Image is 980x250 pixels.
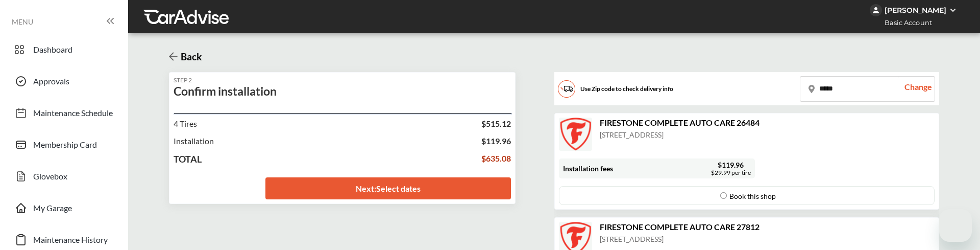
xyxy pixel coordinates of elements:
[33,235,108,248] span: Maintenance History
[178,51,202,62] h3: Back
[558,76,800,102] div: Use Zip code to check delivery info
[871,17,940,28] span: Basic Account
[33,203,72,216] span: My Garage
[33,44,72,58] span: Dashboard
[174,153,202,165] div: TOTAL
[481,153,511,165] div: $635.08
[174,84,277,98] div: Confirm installation
[9,131,118,158] a: Membership Card
[563,164,613,173] div: Installation fees
[885,6,946,15] div: [PERSON_NAME]
[949,6,957,14] img: WGsFRI8htEPBVLJbROoPRyZpYNWhNONpIPPETTm6eUC0GeLEiAAAAAElFTkSuQmCC
[174,136,214,146] div: Installation
[711,169,751,176] div: $29.99 per tire
[600,118,759,127] div: FIRESTONE COMPLETE AUTO CARE 26484
[174,119,197,128] div: 4 Tires
[33,76,69,89] span: Approvals
[481,119,511,128] div: $ 515.12
[9,36,118,63] a: Dashboard
[559,118,592,151] img: logo-firestone.png
[12,18,33,26] span: MENU
[600,222,759,232] div: FIRESTONE COMPLETE AUTO CARE 27812
[9,163,118,190] a: Glovebox
[9,68,118,95] a: Approvals
[558,80,580,98] img: xcFGJ87AAAAABJRU5ErkJggg==
[600,235,664,243] div: [STREET_ADDRESS]
[33,171,67,185] span: Glovebox
[265,177,511,199] a: Next:Select dates
[939,209,972,242] iframe: Button to launch messaging window
[9,195,118,221] a: My Garage
[870,4,882,16] img: jVpblrzwTbfkPYzPPzSLxeg0AAAAASUVORK5CYII=
[481,136,511,146] div: $119.96
[600,130,664,139] div: [STREET_ADDRESS]
[712,187,781,204] div: Book this shop
[9,100,118,126] a: Maintenance Schedule
[898,77,935,101] div: Change
[711,161,751,169] div: $119.96
[33,140,97,153] span: Membership Card
[33,108,113,121] span: Maintenance Schedule
[174,77,277,84] div: STEP 2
